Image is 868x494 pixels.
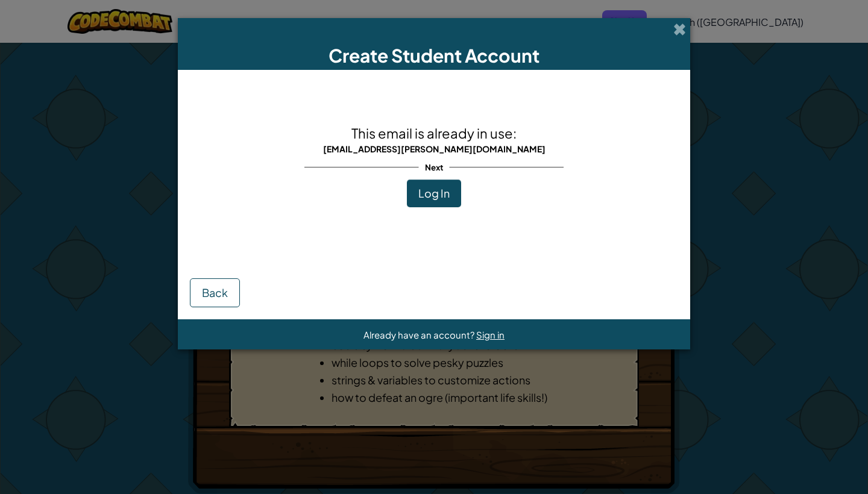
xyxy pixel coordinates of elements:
iframe: Sign in with Google Dialog [620,12,856,123]
button: Log In [407,180,461,207]
span: [EMAIL_ADDRESS][PERSON_NAME][DOMAIN_NAME] [323,143,546,154]
span: Already have an account? [363,329,476,340]
a: Sign in [476,329,505,340]
span: This email is already in use: [351,125,517,142]
span: Log In [418,186,450,200]
span: Next [419,158,450,176]
span: Create Student Account [329,44,539,67]
span: Back [202,286,228,299]
button: Back [190,278,240,307]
